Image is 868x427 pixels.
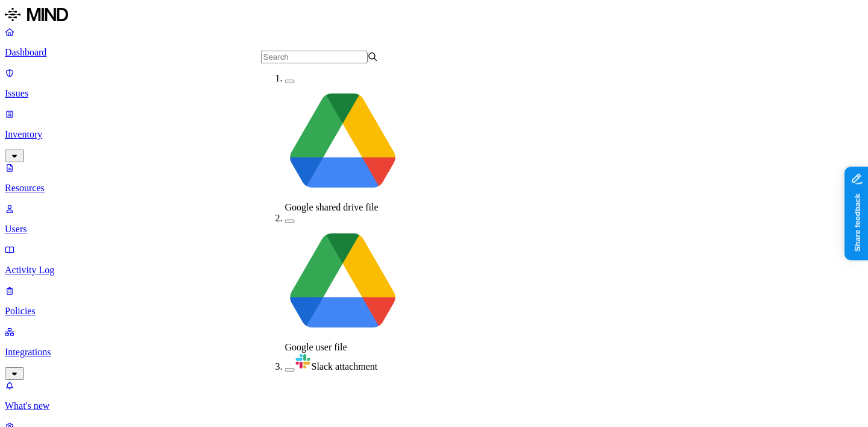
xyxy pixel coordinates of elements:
[5,244,863,276] a: Activity Log
[5,88,863,99] p: Issues
[5,347,863,358] p: Integrations
[261,51,368,63] input: Search
[5,5,68,24] img: MIND
[5,380,863,411] a: What's new
[5,400,863,411] p: What's new
[5,129,863,140] p: Inventory
[295,353,312,370] img: slack.svg
[5,5,863,27] a: MIND
[285,224,401,340] img: google-drive.svg
[5,47,863,58] p: Dashboard
[5,162,863,194] a: Resources
[285,202,379,212] span: Google shared drive file
[5,285,863,317] a: Policies
[5,109,863,160] a: Inventory
[5,27,863,58] a: Dashboard
[285,84,401,200] img: google-drive.svg
[5,224,863,235] p: Users
[312,361,378,372] span: Slack attachment
[5,203,863,235] a: Users
[5,68,863,99] a: Issues
[285,342,347,352] span: Google user file
[5,306,863,317] p: Policies
[5,183,863,194] p: Resources
[5,265,863,276] p: Activity Log
[5,326,863,378] a: Integrations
